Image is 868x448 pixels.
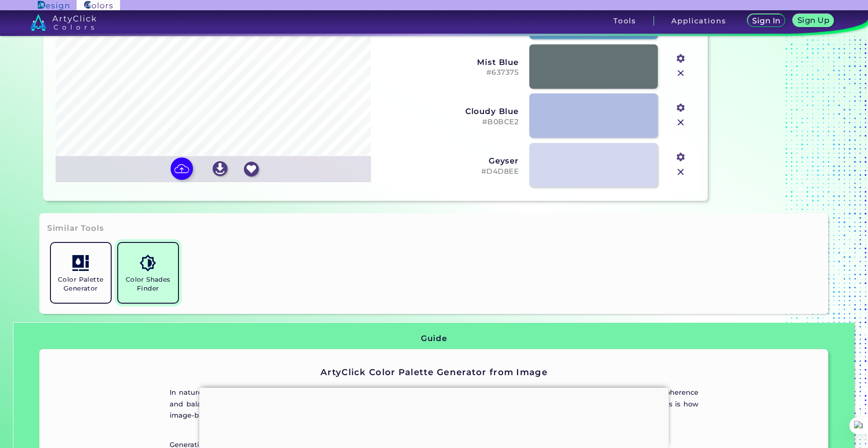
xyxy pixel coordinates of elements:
[383,156,519,165] h3: Geyser
[171,157,193,180] img: icon picture
[421,333,447,344] h3: Guide
[114,239,182,306] a: Color Shades Finder
[613,17,636,24] h3: Tools
[213,161,228,176] img: icon_download_white.svg
[383,118,519,127] h5: #B0BCE2
[199,388,669,446] iframe: Advertisement
[38,1,69,10] img: ArtyClick Design logo
[671,17,726,24] h3: Applications
[799,17,828,24] h5: Sign Up
[244,162,259,177] img: icon_favourite_white.svg
[754,17,780,24] h5: Sign In
[749,15,784,27] a: Sign In
[383,107,519,116] h3: Cloudy Blue
[383,68,519,77] h5: #637375
[795,15,832,27] a: Sign Up
[55,275,107,293] h5: Color Palette Generator
[170,425,698,436] p: Steps
[30,14,96,31] img: logo_artyclick_colors_white.svg
[383,167,519,176] h5: #D4D8EE
[122,275,174,293] h5: Color Shades Finder
[170,366,698,378] h2: ArtyClick Color Palette Generator from Image
[675,166,687,178] img: icon_close.svg
[47,239,114,306] a: Color Palette Generator
[675,67,687,79] img: icon_close.svg
[675,116,687,128] img: icon_close.svg
[140,255,156,271] img: icon_color_shades.svg
[170,387,698,421] p: In nature, we often encounter colors that are harmonious and pleasing to our eyes. The natural li...
[47,223,104,234] h3: Similar Tools
[72,255,89,271] img: icon_col_pal_col.svg
[383,57,519,67] h3: Mist Blue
